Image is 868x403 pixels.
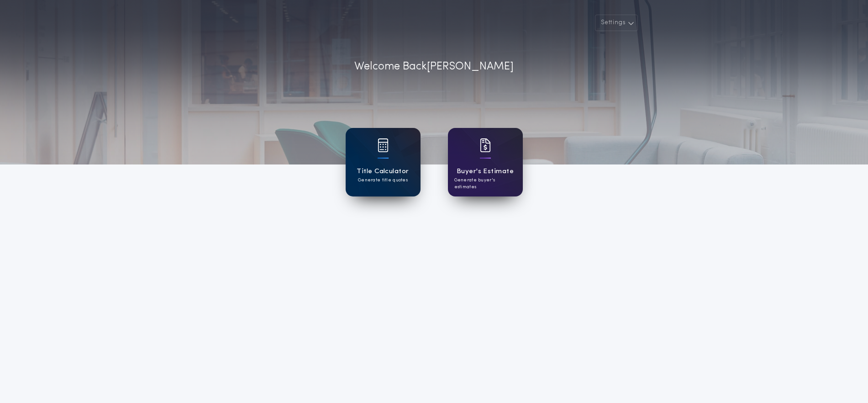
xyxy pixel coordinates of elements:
[358,177,408,184] p: Generate title quotes
[457,166,514,177] h1: Buyer's Estimate
[354,58,514,75] p: Welcome Back [PERSON_NAME]
[595,15,638,31] button: Settings
[378,138,389,152] img: card icon
[480,138,491,152] img: card icon
[448,128,523,196] a: card iconBuyer's EstimateGenerate buyer's estimates
[346,128,421,196] a: card iconTitle CalculatorGenerate title quotes
[454,177,516,191] p: Generate buyer's estimates
[357,166,409,177] h1: Title Calculator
